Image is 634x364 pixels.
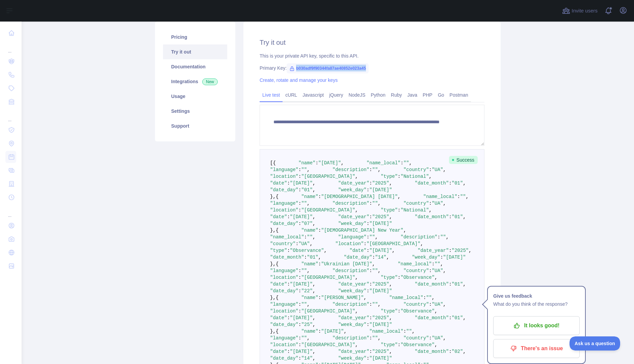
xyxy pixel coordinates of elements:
span: "date" [270,214,287,220]
a: Java [405,90,420,100]
span: , [434,275,437,280]
span: : [429,201,432,206]
span: : [367,248,369,253]
span: "location" [270,207,298,213]
div: ... [5,205,16,218]
span: "location" [335,241,364,246]
span: "name" [301,261,318,267]
span: , [313,214,315,220]
span: "[DATE]" [290,214,313,220]
span: "" [460,194,466,199]
span: "" [301,201,307,206]
span: "date_year" [418,248,449,253]
span: , [378,335,380,341]
span: "name_local" [367,160,401,166]
span: "date_day" [270,221,298,226]
span: "language" [270,167,298,172]
span: "[DATE]" [290,180,313,186]
span: "[DATE]" [321,329,344,334]
span: "date_month" [415,282,449,287]
span: : [369,167,372,172]
span: : [318,261,321,267]
a: Go [435,90,447,100]
span: "description" [333,201,369,206]
span: : [403,329,406,334]
span: Invite users [572,7,598,15]
span: "country" [270,241,296,246]
span: : [367,322,369,327]
span: , [429,207,432,213]
span: "" [372,201,378,206]
span: "National" [401,174,429,179]
span: "" [372,268,378,273]
span: "01" [452,180,463,186]
span: "week_day" [338,322,367,327]
span: "language" [270,268,298,273]
span: "[DATE]" [369,288,392,294]
span: "type" [381,174,398,179]
span: "" [372,335,378,341]
span: "" [372,167,378,172]
p: There's an issue [498,343,575,354]
span: "name_local" [389,295,423,300]
span: "25" [301,322,313,327]
span: "" [301,268,307,273]
span: , [463,214,466,220]
span: : [429,268,432,273]
span: , [420,241,423,246]
span: : [367,288,369,294]
span: "[DATE]" [290,315,313,321]
span: : [287,214,290,220]
span: : [369,302,372,307]
span: , [313,322,315,327]
span: , [392,248,395,253]
span: "name" [301,228,318,233]
span: { [276,329,279,334]
span: "[DEMOGRAPHIC_DATA] New Year" [321,228,403,233]
span: "Ukrainian [DATE]" [321,261,372,267]
div: ... [5,109,16,123]
span: "date_day" [270,322,298,327]
span: "language" [338,234,367,240]
span: "UA" [432,201,443,206]
a: Try it out [163,44,227,59]
span: "name" [298,160,315,166]
span: , [355,174,358,179]
span: "2025" [372,180,389,186]
a: PHP [420,90,435,100]
span: : [298,335,301,341]
span: : [398,174,400,179]
span: "07" [301,221,313,226]
span: : [287,180,290,186]
span: : [304,234,307,240]
a: Create, rotate and manage your keys [260,77,338,83]
span: "type" [381,207,398,213]
span: , [364,295,366,300]
span: "[DATE]" [290,282,313,287]
span: "description" [333,302,369,307]
span: : [298,201,301,206]
a: jQuery [326,90,346,100]
span: }, [270,295,276,300]
span: "date_month" [415,180,449,186]
span: "type" [270,248,287,253]
span: : [398,207,400,213]
span: , [378,268,380,273]
span: , [313,315,315,321]
span: "week_day" [412,255,440,260]
span: "UA" [432,302,443,307]
span: : [298,302,301,307]
h2: Try it out [260,38,484,47]
span: , [307,268,310,273]
span: "date_day" [270,288,298,294]
span: "" [301,302,307,307]
span: "" [426,295,432,300]
a: Usage [163,89,227,104]
span: : [287,282,290,287]
span: , [440,261,443,267]
span: "01" [301,187,313,193]
span: , [389,282,392,287]
span: , [443,201,446,206]
span: { [276,194,279,199]
span: , [313,180,315,186]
